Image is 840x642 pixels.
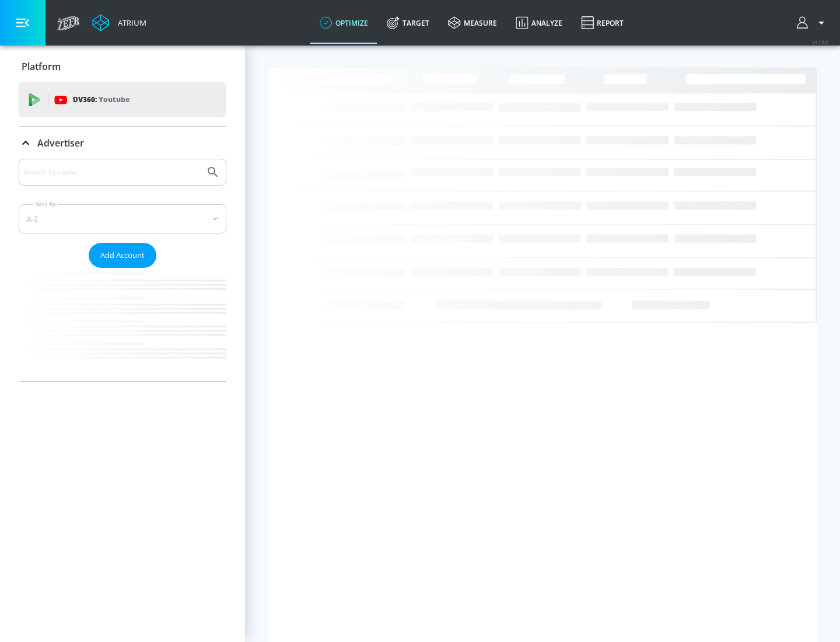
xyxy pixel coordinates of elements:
div: Advertiser [19,127,226,159]
button: Add Account [89,243,156,268]
span: v 4.19.0 [812,39,828,45]
a: Analyze [506,2,572,44]
div: Advertiser [19,159,226,381]
nav: list of Advertiser [19,268,226,381]
a: measure [439,2,506,44]
p: Advertiser [37,137,84,149]
p: Youtube [99,93,129,106]
p: Platform [22,60,61,73]
label: Sort By [33,200,58,208]
a: Atrium [92,14,146,32]
a: optimize [310,2,377,44]
p: DV360: [73,93,129,106]
div: A-Z [19,204,226,233]
a: Report [572,2,633,44]
a: Target [377,2,439,44]
div: DV360: Youtube [19,82,226,117]
div: Atrium [113,18,146,28]
input: Search by name [23,165,200,180]
span: Add Account [100,249,145,262]
div: Platform [19,50,226,83]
